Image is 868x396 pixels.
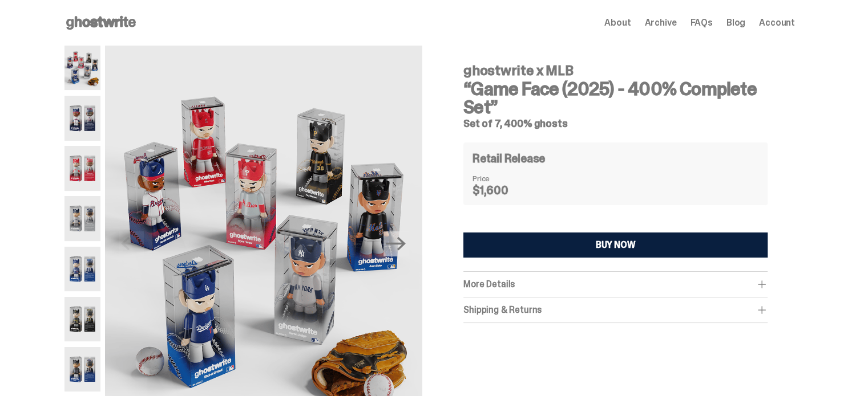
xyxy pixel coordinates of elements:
[463,80,768,116] h3: “Game Face (2025) - 400% Complete Set”
[463,304,768,316] div: Shipping & Returns
[64,196,100,240] img: 04-ghostwrite-mlb-game-face-complete-set-aaron-judge.png
[604,18,631,27] a: About
[644,18,676,27] a: Archive
[64,46,100,90] img: 01-ghostwrite-mlb-game-face-complete-set.png
[759,18,795,27] a: Account
[463,278,515,290] span: More Details
[463,119,768,129] h5: Set of 7, 400% ghosts
[473,185,530,196] dd: $1,600
[690,18,712,27] a: FAQs
[383,231,409,256] button: Next
[64,96,100,140] img: 02-ghostwrite-mlb-game-face-complete-set-ronald-acuna-jr.png
[463,64,768,77] h4: ghostwrite x MLB
[473,174,530,182] dt: Price
[64,297,100,341] img: 06-ghostwrite-mlb-game-face-complete-set-paul-skenes.png
[463,232,768,258] button: BUY NOW
[64,146,100,190] img: 03-ghostwrite-mlb-game-face-complete-set-bryce-harper.png
[596,240,636,250] div: BUY NOW
[64,247,100,291] img: 05-ghostwrite-mlb-game-face-complete-set-shohei-ohtani.png
[64,347,100,391] img: 07-ghostwrite-mlb-game-face-complete-set-juan-soto.png
[473,153,545,164] h4: Retail Release
[726,18,745,27] a: Blog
